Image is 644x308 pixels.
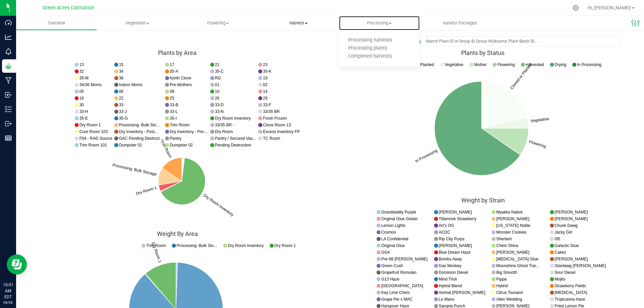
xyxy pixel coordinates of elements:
[555,223,578,228] text: Chunk Dawg
[3,282,13,300] p: 10:01 AM EDT
[496,263,539,268] text: Moonshine Ghost Trai...
[439,290,485,295] text: Animal [PERSON_NAME]
[439,250,471,254] text: Blue Dream Haze
[263,62,268,67] text: 23
[439,256,462,261] text: Bombs Away
[439,283,462,288] text: Hybrid Blend
[119,69,124,74] text: 34
[555,216,588,221] text: [PERSON_NAME]
[381,250,390,254] text: GG4
[79,103,84,107] text: 30
[555,62,567,67] text: Drying
[420,16,500,30] a: Harvest Packages
[146,243,166,248] text: Trim Room
[555,283,586,288] text: Strawberry Fields
[79,129,108,134] text: Cure Room 103
[274,243,296,248] text: Dry Room 1
[170,123,190,127] text: Trim Room
[381,297,413,301] text: Grape Pie x MAC
[339,46,396,51] span: Processing plants
[79,143,107,147] text: Trim Room 101
[119,136,163,141] text: GAC Pending Destruct...
[97,20,177,26] span: Vegetation
[170,62,174,67] text: 17
[434,20,486,26] span: Harvest Packages
[496,209,523,214] text: Myakka Native
[178,20,258,26] span: Flowering
[170,76,191,80] text: North Clone
[79,76,89,80] text: 35-M
[555,276,566,281] text: Mojito
[381,256,428,261] text: Pre-98 [PERSON_NAME]
[30,231,325,237] div: Weight By Area
[496,290,523,295] text: Citrus Tsunami
[496,250,530,254] text: [PERSON_NAME]
[263,109,280,114] text: 33/35 BR
[381,236,409,241] text: LA Confidential
[526,62,544,67] text: Harvested
[16,16,97,30] a: Overview
[555,290,587,295] text: [MEDICAL_DATA]
[439,236,465,241] text: Rip City Purps
[170,129,208,134] text: Dry Inventory - Pre-...
[215,129,233,134] text: Dry Room
[339,20,420,26] span: Processing
[381,276,399,281] text: G13 Haze
[263,96,268,101] text: 29
[5,106,12,113] inline-svg: Inventory
[474,62,487,67] text: Mother
[5,19,12,26] inline-svg: Dashboard
[119,123,160,127] text: Processing: Bulk Sto...
[439,263,461,268] text: Gas Monkey
[263,103,271,107] text: 33-F
[381,230,396,234] text: Cosmos
[119,143,142,147] text: Dumpster 01
[39,20,74,26] span: Overview
[170,143,193,147] text: Dumpster 02
[177,16,258,30] a: Flowering
[119,129,158,134] text: Dry Inventory - Post...
[381,283,423,288] text: [GEOGRAPHIC_DATA]
[439,297,454,301] text: Le Mans
[7,254,27,274] iframe: Resource center
[79,82,102,87] text: 34/36 Moms
[79,136,112,141] text: F04 - RAD Source
[496,243,519,248] text: Chem Shiva
[555,303,584,308] text: Fried Lemon Pie
[496,283,508,288] text: Hybrid
[177,243,217,248] text: Processing: Bulk Sto...
[215,76,221,80] text: RD
[496,303,530,308] text: [PERSON_NAME]
[215,89,220,94] text: 10
[170,89,174,94] text: 09
[170,69,178,74] text: 35-A
[119,76,124,80] text: 36
[119,96,124,101] text: 22
[381,243,405,248] text: Original Glue
[555,243,579,248] text: Galactic Glue
[555,209,588,214] text: [PERSON_NAME]
[43,5,94,11] span: Green Acres Cultivation
[381,303,410,308] text: Hangover Haze
[444,62,463,67] text: Vegetative
[5,63,12,69] inline-svg: Grow
[5,91,12,98] inline-svg: Inbound
[496,276,507,281] text: Pippa
[555,270,576,274] text: Sour Diesel
[381,209,416,214] text: Granddaddy Purple
[339,16,420,30] a: Processing Processing harvests Processing plants Completed harvests
[79,109,88,114] text: 33-H
[170,116,177,121] text: 35-I
[555,230,573,234] text: Jacky Girl
[215,116,251,121] text: Dry Room Inventory
[339,38,401,43] span: Processing harvests
[414,37,620,46] input: Search Plant ID or Group ID, Group Nickname, Plant Batch ID...
[119,89,124,94] text: 06
[79,123,101,127] text: Dry Room 1
[79,89,84,94] text: 05
[215,103,224,107] text: 33-D
[263,123,291,127] text: Clone Room 13
[30,50,325,56] div: Plants by Area
[119,109,127,114] text: 33-J
[439,276,458,281] text: Mind Trick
